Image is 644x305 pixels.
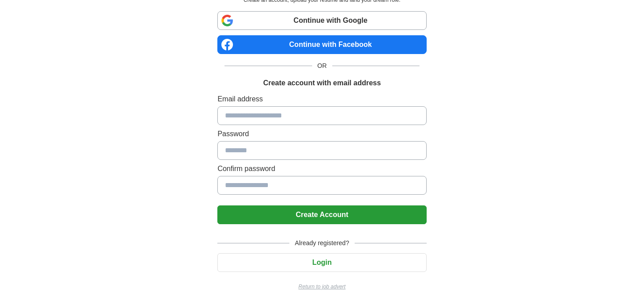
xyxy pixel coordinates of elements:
a: Login [217,259,426,266]
label: Email address [217,94,426,104]
a: Continue with Google [217,11,426,30]
a: Continue with Facebook [217,35,426,54]
label: Password [217,129,426,139]
span: Already registered? [289,238,354,248]
button: Create Account [217,205,426,224]
a: Return to job advert [217,283,426,291]
span: OR [312,61,332,71]
h1: Create account with email address [263,78,381,88]
button: Login [217,253,426,272]
label: Confirm password [217,163,426,174]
